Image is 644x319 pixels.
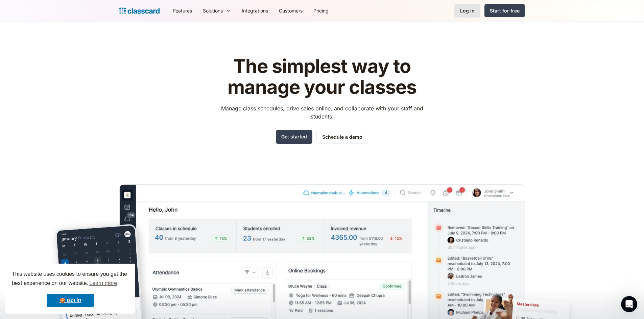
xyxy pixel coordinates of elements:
[168,3,197,18] a: Features
[203,7,223,14] div: Solutions
[276,130,312,144] a: Get started
[236,3,273,18] a: Integrations
[197,3,236,18] div: Solutions
[308,3,334,18] a: Pricing
[460,7,475,14] div: Log in
[316,130,368,144] a: Schedule a demo
[215,104,429,121] p: Manage class schedules, drive sales online, and collaborate with your staff and students.
[454,4,480,18] a: Log in
[12,270,129,288] span: This website uses cookies to ensure you get the best experience on our website.
[215,56,429,98] h1: The simplest way to manage your classes
[88,278,118,288] a: learn more about cookies
[47,294,94,307] a: dismiss cookie message
[273,3,308,18] a: Customers
[490,7,520,14] div: Start for free
[119,6,160,16] a: Logo
[484,4,525,17] a: Start for free
[621,296,637,312] iframe: Intercom live chat
[5,264,135,314] div: cookieconsent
